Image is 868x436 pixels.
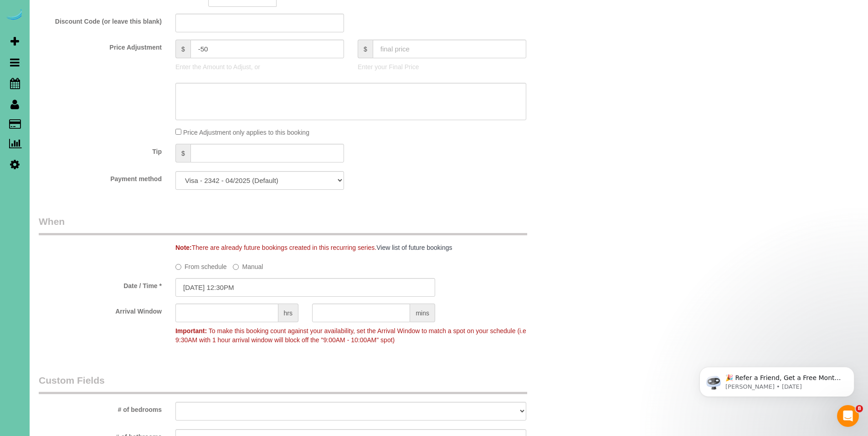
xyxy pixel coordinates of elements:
[5,9,24,22] img: Automaid Logo
[175,327,207,335] strong: Important:
[39,374,527,394] legend: Custom Fields
[233,264,239,270] input: Manual
[175,62,344,71] p: Enter the Amount to Adjust, or
[376,244,452,251] a: View list of future bookings
[175,264,181,270] input: From schedule
[32,171,169,183] label: Payment method
[175,244,192,251] strong: Note:
[183,129,309,136] span: Price Adjustment only applies to this booking
[686,348,868,411] iframe: Intercom notifications message
[837,405,859,427] iframe: Intercom live chat
[175,259,227,271] label: From schedule
[169,243,579,252] div: There are already future bookings created in this recurring series.
[278,304,298,322] span: hrs
[856,405,863,412] span: 8
[373,40,526,58] input: final price
[175,40,190,58] span: $
[175,327,526,344] span: To make this booking count against your availability, set the Arrival Window to match a spot on y...
[32,40,169,52] label: Price Adjustment
[32,144,169,156] label: Tip
[32,304,169,316] label: Arrival Window
[358,40,373,58] span: $
[175,278,435,297] input: MM/DD/YYYY HH:MM
[410,304,435,322] span: mins
[358,62,526,71] p: Enter your Final Price
[32,402,169,414] label: # of bedrooms
[39,215,527,235] legend: When
[175,144,190,162] span: $
[32,278,169,290] label: Date / Time *
[233,259,263,271] label: Manual
[32,14,169,26] label: Discount Code (or leave this blank)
